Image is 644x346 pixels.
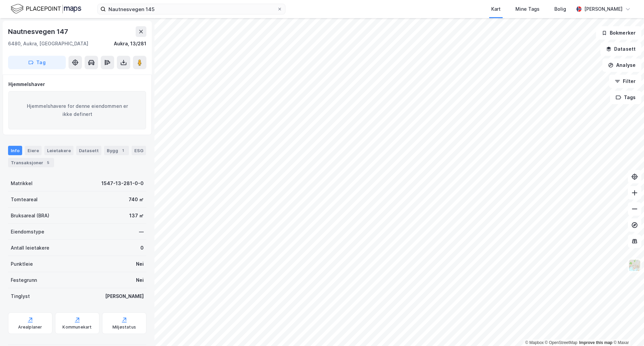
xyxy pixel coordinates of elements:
button: Bokmerker [596,26,641,40]
img: logo.f888ab2527a4732fd821a326f86c7f29.svg [11,3,81,15]
div: 1 [120,147,126,154]
div: Leietakere [44,146,74,155]
div: Hjemmelshaver [8,80,146,88]
div: Nautnesvegen 147 [8,26,70,37]
div: Info [8,146,22,155]
button: Analyse [602,58,641,72]
div: Antall leietakere [11,244,49,252]
div: Eiendomstype [11,228,44,236]
div: Mine Tags [515,5,540,13]
div: Bolig [554,5,566,13]
input: Søk på adresse, matrikkel, gårdeiere, leietakere eller personer [106,4,277,14]
div: [PERSON_NAME] [105,292,144,300]
div: Arealplaner [18,325,42,330]
div: Miljøstatus [112,325,136,330]
div: ESG [132,146,146,155]
div: Tomteareal [11,196,38,204]
div: Kart [491,5,501,13]
iframe: Chat Widget [610,314,644,346]
div: 1547-13-281-0-0 [101,179,144,187]
div: Punktleie [11,260,33,268]
button: Tags [610,91,641,104]
div: Bygg [104,146,129,155]
div: Kontrollprogram for chat [610,314,644,346]
div: 740 ㎡ [129,196,144,204]
button: Datasett [600,42,641,56]
img: Z [628,259,641,272]
a: OpenStreetMap [545,340,578,345]
div: Transaksjoner [8,158,54,167]
div: — [139,228,144,236]
div: 6480, Aukra, [GEOGRAPHIC_DATA] [8,40,88,48]
div: Hjemmelshavere for denne eiendommen er ikke definert [8,91,146,129]
div: 137 ㎡ [129,212,144,220]
div: 0 [140,244,144,252]
div: [PERSON_NAME] [584,5,623,13]
button: Filter [609,75,641,88]
div: Nei [136,276,144,284]
div: 5 [45,159,51,166]
a: Improve this map [579,340,612,345]
div: Aukra, 13/281 [114,40,146,48]
a: Mapbox [525,340,544,345]
div: Matrikkel [11,179,33,187]
div: Eiere [25,146,42,155]
div: Bruksareal (BRA) [11,212,49,220]
div: Nei [136,260,144,268]
div: Festegrunn [11,276,37,284]
div: Datasett [76,146,101,155]
div: Kommunekart [62,325,92,330]
div: Tinglyst [11,292,30,300]
button: Tag [8,56,66,69]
